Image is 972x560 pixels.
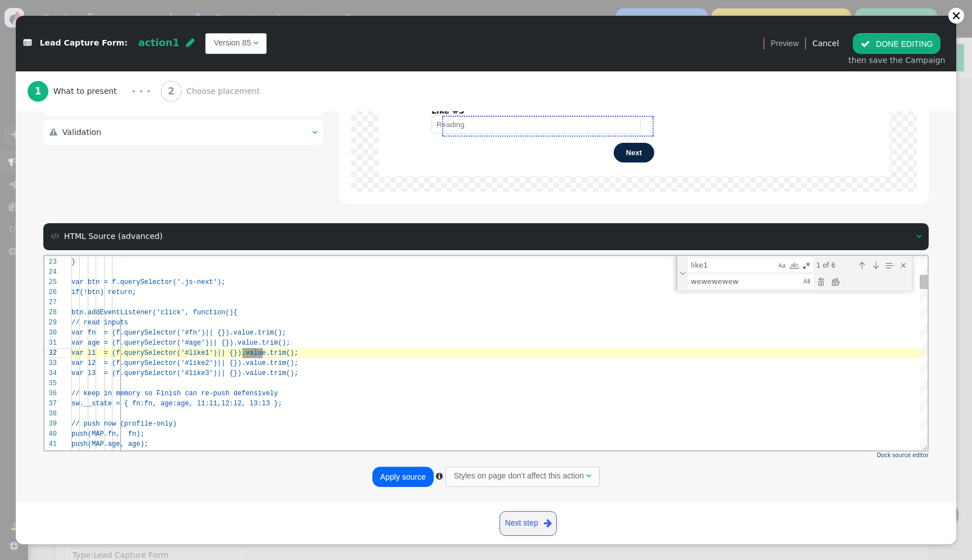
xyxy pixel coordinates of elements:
[161,73,242,81] span: || {}).value.trim();
[644,19,757,32] textarea: Replace
[27,114,173,121] span: var l3 = (f.querySelector('#like3')
[165,83,246,91] span: || {}).value.trim();
[644,3,731,16] textarea: Find
[839,3,851,16] div: Find in Selection (⌥⌘L)
[62,128,101,137] span: Validation
[27,184,104,192] span: push(MAP.age, age);
[614,143,654,162] button: Next
[586,472,591,480] span: 
[138,37,179,48] span: action1
[499,511,557,536] a: Next step
[40,39,128,48] span: Lead Capture Form:
[825,3,838,16] div: Next Match (Enter)
[771,20,783,32] div: Replace (Enter)
[436,472,443,480] span: 
[877,452,929,458] a: Dock source editor
[771,33,799,53] a: Preview
[35,85,42,97] b: 1
[372,467,434,487] button: Apply source
[732,4,743,15] div: Match Case (⌥⌘C)
[812,39,839,48] a: Cancel
[454,470,584,482] div: Styles on page don't affect this action
[27,144,177,152] span: sw.__state = { fn:fn, age:age, l1:l1,
[771,38,799,49] span: Preview
[132,84,150,99] div: · · ·
[177,134,233,142] span: sh defensively
[916,232,921,240] span: 
[173,103,254,111] span: || {}).value.trim();
[64,232,163,241] span: HTML Source (advanced)
[27,22,181,30] span: var btn = f.querySelector('.js-next');
[811,3,823,16] div: Previous Match (⇧Enter)
[49,128,57,136] span: 
[173,114,254,121] span: || {}).value.trim();
[27,83,165,91] span: var age = (f.querySelector('#age')
[744,4,755,15] div: Match Whole Word (⌥⌘W)
[771,2,809,16] div: 1 of 6
[218,92,219,102] textarea: Editor content;Press Alt+F1 for Accessibility Options.
[214,37,251,49] td: Version 85
[27,2,31,10] span: }
[27,93,173,101] span: var l1 = (f.querySelector('#like1')
[28,71,161,111] a: 1 What to present · · ·
[853,3,865,16] div: Close (Escape)
[24,39,31,47] span: 
[27,63,84,71] span: // read inputs
[51,232,59,240] span: 
[168,85,175,97] b: 2
[173,93,254,101] span: || {}).value.trim();
[27,53,185,61] span: btn.addEventListener('click', function(
[53,85,121,97] span: What to present
[431,115,641,134] input: Like #3
[253,39,258,47] span: 
[186,85,264,97] span: Choose placement
[848,55,945,66] div: then save the Campaign
[544,516,552,530] span: 
[785,20,797,32] div: Replace All (⌘Enter)
[161,71,285,111] a: 2 Choose placement
[27,174,100,182] span: push(MAP.fn, fn);
[186,38,195,48] span: 
[27,164,132,172] span: // push now (profile-only)
[27,73,161,81] span: var fn = (f.querySelector('#fn')
[185,53,193,61] span: ){
[27,103,173,111] span: var l2 = (f.querySelector('#like2')
[853,33,940,53] button: DONE EDITING
[27,134,177,142] span: // keep in memory so Finish can re-pu
[177,144,237,152] span: l2:l2, l3:l3 };
[861,39,870,48] span: 
[27,33,92,40] span: if(!btn) return;
[757,20,768,31] div: Preserve Case (⌥⌘P)
[757,4,768,15] div: Use Regular Expression (⌥⌘R)
[312,128,317,136] span: 
[626,148,642,157] font: Next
